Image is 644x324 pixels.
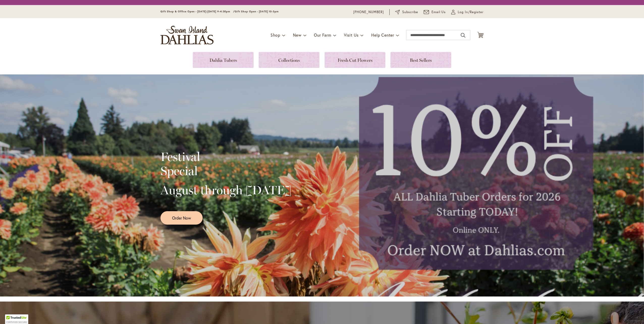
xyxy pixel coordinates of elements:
button: Search [461,31,465,39]
span: Help Center [371,32,394,38]
span: Shop [271,32,280,38]
h2: Festival Special [160,150,291,178]
div: TrustedSite Certified [5,314,28,324]
span: New [293,32,301,38]
span: Order Now [172,215,191,221]
a: Order Now [160,211,203,225]
span: Email Us [432,10,446,15]
h2: August through [DATE] [160,183,291,197]
a: Log In/Register [451,10,484,15]
span: Gift Shop & Office Open - [DATE]-[DATE] 9-4:30pm / [160,10,235,13]
span: Visit Us [344,32,359,38]
span: Subscribe [402,10,418,15]
a: store logo [160,26,213,44]
span: Gift Shop Open - [DATE] 10-3pm [235,10,279,13]
a: [PHONE_NUMBER] [353,10,384,15]
a: Email Us [424,10,446,15]
span: Log In/Register [458,10,484,15]
a: Subscribe [395,10,418,15]
span: Our Farm [314,32,331,38]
